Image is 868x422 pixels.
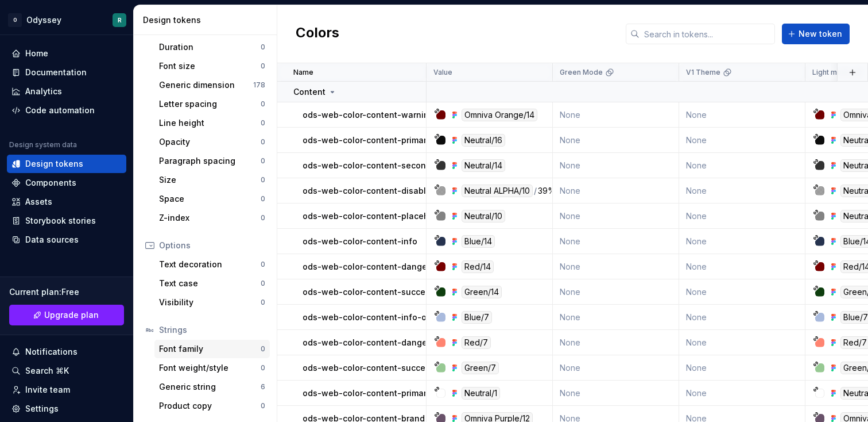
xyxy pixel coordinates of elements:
div: 0 [261,62,265,71]
div: 0 [261,401,265,411]
div: Neutral/16 [462,134,505,147]
td: None [553,178,679,204]
a: Letter spacing0 [154,95,270,113]
a: Line height0 [154,114,270,132]
a: Generic dimension178 [154,76,270,94]
button: New token [782,24,850,44]
input: Search in tokens... [640,24,775,44]
div: Omniva Orange/14 [462,109,537,121]
td: None [679,330,805,355]
div: Font size [159,60,261,72]
a: Opacity0 [154,133,270,151]
div: Duration [159,41,261,53]
td: None [553,153,679,178]
div: 0 [261,298,265,307]
a: Font weight/style0 [154,359,270,377]
a: Code automation [7,101,126,120]
div: Generic string [159,381,261,393]
td: None [679,128,805,153]
p: Light mode [812,68,851,77]
a: Upgrade plan [9,305,124,325]
a: Visibility0 [154,293,270,312]
td: None [679,381,805,406]
td: None [553,102,679,128]
a: Duration0 [154,38,270,56]
button: Search ⌘K [7,362,126,380]
td: None [679,178,805,204]
div: Neutral/10 [462,210,505,222]
td: None [679,204,805,229]
a: Size0 [154,171,270,189]
a: Analytics [7,82,126,101]
div: 6 [261,382,265,392]
a: Storybook stories [7,212,126,230]
div: Space [159,193,261,205]
p: ods-web-color-content-primary-on-inverted [303,388,482,399]
td: None [553,381,679,406]
div: Settings [25,403,59,415]
div: 39% [538,185,556,197]
div: Assets [25,196,52,208]
a: Home [7,44,126,63]
div: Components [25,177,76,189]
a: Invite team [7,381,126,399]
div: Design tokens [25,158,83,170]
div: 0 [261,279,265,288]
a: Documentation [7,63,126,82]
div: Storybook stories [25,215,96,227]
p: ods-web-color-content-warning [303,109,434,121]
p: ods-web-color-content-disabled [303,185,436,197]
div: Z-index [159,212,261,224]
td: None [553,355,679,381]
p: ods-web-color-content-secondary [303,160,444,171]
div: 0 [261,156,265,166]
div: Strings [159,324,265,336]
div: Notifications [25,346,77,358]
a: Font family0 [154,340,270,358]
div: / [534,185,537,197]
div: Documentation [25,67,87,78]
a: Z-index0 [154,209,270,227]
div: 0 [261,118,265,128]
div: Neutral/1 [462,387,500,400]
p: V1 Theme [686,68,720,77]
a: Paragraph spacing0 [154,152,270,170]
div: 0 [261,99,265,109]
div: Red/7 [462,336,491,349]
div: Text case [159,278,261,289]
td: None [553,279,679,305]
div: 0 [261,260,265,269]
div: Neutral ALPHA/10 [462,185,533,197]
div: Analytics [25,86,62,97]
td: None [553,305,679,330]
td: None [679,102,805,128]
a: Product copy0 [154,397,270,415]
div: Font weight/style [159,362,261,374]
td: None [553,330,679,355]
p: Name [293,68,313,77]
h2: Colors [296,24,339,44]
p: ods-web-color-content-info-on-inverted [303,312,469,323]
div: Red/14 [462,260,494,273]
p: Content [293,86,325,98]
td: None [679,153,805,178]
p: ods-web-color-content-info [303,236,417,247]
div: Green/14 [462,286,502,298]
a: Settings [7,400,126,418]
td: None [553,229,679,254]
td: None [679,355,805,381]
div: Generic dimension [159,79,253,91]
div: Size [159,174,261,186]
div: R [118,16,122,25]
a: Generic string6 [154,378,270,396]
p: ods-web-color-content-success [303,286,435,298]
a: Font size0 [154,57,270,75]
div: O [8,13,22,27]
p: ods-web-color-content-danger-on-inverted [303,337,481,348]
div: Visibility [159,297,261,308]
div: Invite team [25,384,70,396]
p: ods-web-color-content-placeholder [303,210,449,222]
div: Line height [159,117,261,129]
div: Letter spacing [159,98,261,110]
span: Upgrade plan [44,309,99,321]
